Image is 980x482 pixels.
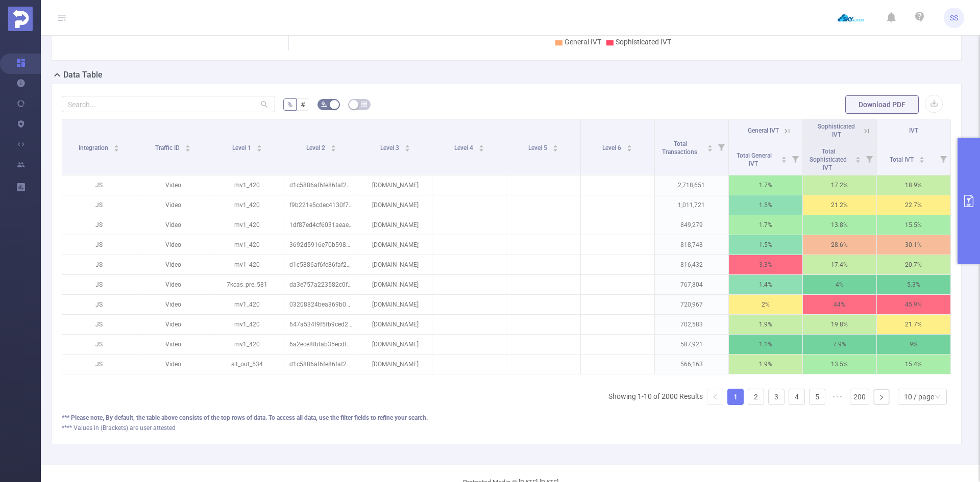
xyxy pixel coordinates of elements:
[877,315,950,334] p: 21.7%
[62,275,136,294] p: JS
[185,147,191,150] i: icon: caret-down
[919,155,925,161] div: Sort
[919,155,924,158] i: icon: caret-up
[803,215,876,235] p: 13.8%
[729,335,802,354] p: 1.1%
[803,255,876,274] p: 17.4%
[803,235,876,255] p: 28.6%
[185,143,191,146] i: icon: caret-up
[818,123,855,138] span: Sophisticated IVT
[62,195,136,215] p: JS
[330,143,336,146] i: icon: caret-up
[380,144,401,151] span: Level 3
[781,159,787,162] i: icon: caret-down
[284,195,358,215] p: f9b221e5cdec4130f79b98db39eb4699
[877,255,950,274] p: 20.7%
[404,143,410,149] div: Sort
[113,143,119,149] div: Sort
[877,295,950,314] p: 45.9%
[210,315,284,334] p: mv1_420
[358,354,432,374] p: [DOMAIN_NAME]
[829,389,846,405] span: •••
[707,143,713,146] i: icon: caret-up
[284,354,358,374] p: d1c5886af6fe86faf2d8ea9de1241899
[602,144,623,151] span: Level 6
[62,235,136,255] p: JS
[655,354,728,374] p: 566,163
[256,143,262,146] i: icon: caret-up
[63,69,103,81] h2: Data Table
[478,143,484,149] div: Sort
[829,389,846,405] li: Next 5 Pages
[136,275,210,294] p: Video
[877,335,950,354] p: 9%
[655,335,728,354] p: 587,921
[185,143,191,149] div: Sort
[748,389,764,404] a: 2
[79,144,110,151] span: Integration
[655,235,728,255] p: 818,748
[850,389,869,404] a: 200
[62,255,136,274] p: JS
[789,389,804,404] a: 4
[62,315,136,334] p: JS
[136,354,210,374] p: Video
[855,155,861,158] i: icon: caret-up
[284,295,358,314] p: 03208824bea369b060dba1f2083d6a4c
[850,389,869,405] li: 200
[729,235,802,255] p: 1.5%
[565,38,601,46] span: General IVT
[707,143,713,149] div: Sort
[728,389,743,404] a: 1
[855,159,861,162] i: icon: caret-down
[862,142,876,175] i: Filter menu
[729,215,802,235] p: 1.7%
[803,315,876,334] p: 19.8%
[803,335,876,354] p: 7.9%
[358,275,432,294] p: [DOMAIN_NAME]
[301,100,305,109] span: #
[256,143,262,149] div: Sort
[358,335,432,354] p: [DOMAIN_NAME]
[845,95,919,114] button: Download PDF
[655,215,728,235] p: 849,279
[552,143,558,149] div: Sort
[528,144,549,151] span: Level 5
[655,175,728,195] p: 2,718,651
[729,354,802,374] p: 1.9%
[136,215,210,235] p: Video
[284,235,358,255] p: 3692d5916e70b59898c78838e5ceee95
[855,155,861,161] div: Sort
[729,295,802,314] p: 2%
[62,96,275,112] input: Search...
[552,143,558,146] i: icon: caret-up
[62,175,136,195] p: JS
[655,195,728,215] p: 1,011,721
[803,275,876,294] p: 4%
[404,147,410,150] i: icon: caret-down
[552,147,558,150] i: icon: caret-down
[729,315,802,334] p: 1.9%
[210,335,284,354] p: mv1_420
[810,148,847,171] span: Total Sophisticated IVT
[809,389,825,405] li: 5
[627,143,632,146] i: icon: caret-up
[62,215,136,235] p: JS
[284,255,358,274] p: d1c5886af6fe86faf2d8ea9de1241899
[877,195,950,215] p: 22.7%
[890,156,915,163] span: Total IVT
[284,335,358,354] p: 6a2ece8fbfab35ecdf1e3dabb7d88dac
[729,195,802,215] p: 1.5%
[321,101,327,107] i: icon: bg-colors
[662,140,699,156] span: Total Transactions
[358,315,432,334] p: [DOMAIN_NAME]
[478,147,484,150] i: icon: caret-down
[729,255,802,274] p: 3.3%
[877,354,950,374] p: 15.4%
[936,142,950,175] i: Filter menu
[737,152,772,167] span: Total General IVT
[210,235,284,255] p: mv1_420
[136,195,210,215] p: Video
[284,175,358,195] p: d1c5886af6fe86faf2d8ea9de1241899
[919,159,924,162] i: icon: caret-down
